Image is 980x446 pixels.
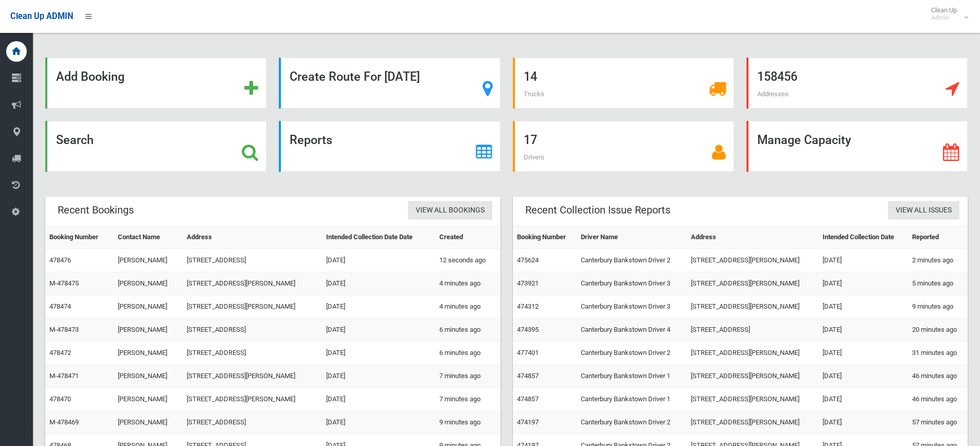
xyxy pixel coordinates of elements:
[757,133,851,147] strong: Manage Capacity
[517,418,539,426] a: 474197
[49,279,79,287] a: M-478475
[926,6,967,22] span: Clean Up
[279,58,500,109] a: Create Route For [DATE]
[435,226,501,249] th: Created
[687,388,818,411] td: [STREET_ADDRESS][PERSON_NAME]
[183,342,322,365] td: [STREET_ADDRESS]
[818,342,908,365] td: [DATE]
[56,69,124,84] strong: Add Booking
[322,342,435,365] td: [DATE]
[908,249,968,272] td: 2 minutes ago
[687,318,818,342] td: [STREET_ADDRESS]
[435,342,501,365] td: 6 minutes ago
[49,326,79,333] a: M-478473
[577,388,687,411] td: Canterbury Bankstown Driver 1
[408,201,492,220] a: View All Bookings
[435,249,501,272] td: 12 seconds ago
[931,14,957,22] small: Admin
[513,200,683,220] header: Recent Collection Issue Reports
[114,318,183,342] td: [PERSON_NAME]
[577,249,687,272] td: Canterbury Bankstown Driver 2
[49,372,79,380] a: M-478471
[322,411,435,434] td: [DATE]
[114,388,183,411] td: [PERSON_NAME]
[818,226,908,249] th: Intended Collection Date
[183,318,322,342] td: [STREET_ADDRESS]
[757,69,797,84] strong: 158456
[687,295,818,318] td: [STREET_ADDRESS][PERSON_NAME]
[818,411,908,434] td: [DATE]
[114,249,183,272] td: [PERSON_NAME]
[746,121,968,172] a: Manage Capacity
[513,58,734,109] a: 14 Trucks
[513,121,734,172] a: 17 Drivers
[49,302,71,310] a: 478474
[577,411,687,434] td: Canterbury Bankstown Driver 2
[45,121,266,172] a: Search
[114,295,183,318] td: [PERSON_NAME]
[908,388,968,411] td: 46 minutes ago
[49,349,71,356] a: 478472
[577,365,687,388] td: Canterbury Bankstown Driver 1
[183,272,322,295] td: [STREET_ADDRESS][PERSON_NAME]
[322,272,435,295] td: [DATE]
[746,58,968,109] a: 158456 Addresses
[908,318,968,342] td: 20 minutes ago
[322,388,435,411] td: [DATE]
[435,318,501,342] td: 6 minutes ago
[183,365,322,388] td: [STREET_ADDRESS][PERSON_NAME]
[183,411,322,434] td: [STREET_ADDRESS]
[435,388,501,411] td: 7 minutes ago
[687,249,818,272] td: [STREET_ADDRESS][PERSON_NAME]
[524,69,537,84] strong: 14
[577,318,687,342] td: Canterbury Bankstown Driver 4
[517,326,539,333] a: 474395
[687,226,818,249] th: Address
[56,133,94,147] strong: Search
[908,272,968,295] td: 5 minutes ago
[183,226,322,249] th: Address
[577,295,687,318] td: Canterbury Bankstown Driver 3
[435,411,501,434] td: 9 minutes ago
[114,411,183,434] td: [PERSON_NAME]
[524,133,537,147] strong: 17
[45,226,114,249] th: Booking Number
[435,365,501,388] td: 7 minutes ago
[114,365,183,388] td: [PERSON_NAME]
[517,279,539,287] a: 473921
[290,133,332,147] strong: Reports
[183,388,322,411] td: [STREET_ADDRESS][PERSON_NAME]
[818,365,908,388] td: [DATE]
[183,295,322,318] td: [STREET_ADDRESS][PERSON_NAME]
[45,58,266,109] a: Add Booking
[908,411,968,434] td: 57 minutes ago
[322,226,435,249] th: Intended Collection Date Date
[45,200,146,220] header: Recent Bookings
[49,395,71,403] a: 478470
[513,226,577,249] th: Booking Number
[49,418,79,426] a: M-478469
[435,295,501,318] td: 4 minutes ago
[908,226,968,249] th: Reported
[49,256,71,264] a: 478476
[524,153,544,161] span: Drivers
[322,318,435,342] td: [DATE]
[517,372,539,380] a: 474857
[687,365,818,388] td: [STREET_ADDRESS][PERSON_NAME]
[577,272,687,295] td: Canterbury Bankstown Driver 3
[757,90,789,98] span: Addresses
[687,272,818,295] td: [STREET_ADDRESS][PERSON_NAME]
[818,249,908,272] td: [DATE]
[818,388,908,411] td: [DATE]
[687,411,818,434] td: [STREET_ADDRESS][PERSON_NAME]
[524,90,544,98] span: Trucks
[517,302,539,310] a: 474312
[279,121,500,172] a: Reports
[687,342,818,365] td: [STREET_ADDRESS][PERSON_NAME]
[908,295,968,318] td: 9 minutes ago
[517,256,539,264] a: 475624
[114,342,183,365] td: [PERSON_NAME]
[114,226,183,249] th: Contact Name
[290,69,420,84] strong: Create Route For [DATE]
[322,295,435,318] td: [DATE]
